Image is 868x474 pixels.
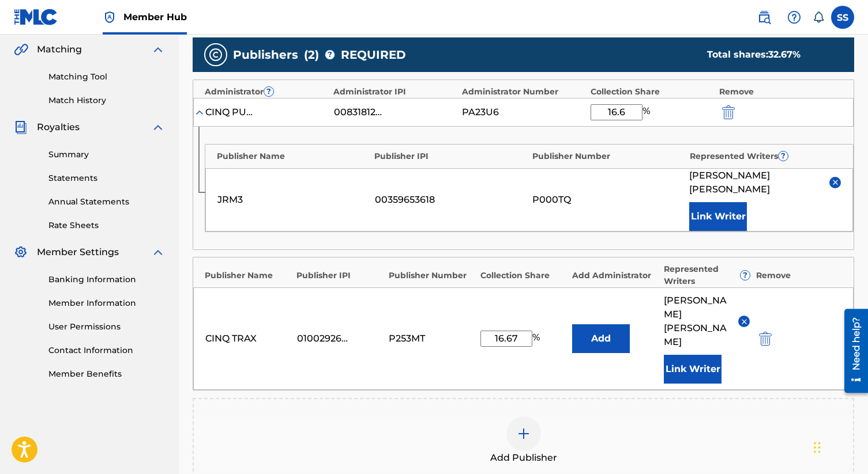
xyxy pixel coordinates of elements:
img: 12a2ab48e56ec057fbd8.svg [759,332,772,346]
a: Public Search [753,6,776,29]
div: Publisher Number [532,150,684,162]
img: MLC Logo [14,9,58,25]
span: Royalties [37,120,80,134]
span: % [642,104,653,120]
iframe: Chat Widget [810,419,868,474]
span: ? [779,151,788,161]
div: JRM3 [217,193,369,207]
div: Administrator Number [462,86,585,98]
div: Add Administrator [572,270,658,282]
div: 00359653618 [375,193,527,207]
a: User Permissions [48,321,165,333]
div: Represented Writers [690,150,841,162]
div: Administrator [205,86,328,98]
img: search [757,10,771,24]
div: Publisher Name [217,150,369,162]
div: Collection Share [480,270,566,282]
div: Publisher Number [389,270,475,282]
span: Member Hub [123,10,187,24]
img: Top Rightsholder [103,10,117,24]
a: Rate Sheets [48,219,165,232]
div: Publisher IPI [296,270,382,282]
button: Link Writer [664,355,722,384]
img: help [787,10,801,24]
img: Member Settings [14,245,28,259]
div: Remove [756,270,842,282]
span: ? [264,87,273,96]
span: Member Settings [37,245,119,259]
span: ? [741,271,750,280]
img: add [517,427,531,441]
div: Publisher Name [205,270,291,282]
img: Royalties [14,120,28,134]
span: Publishers [233,46,298,63]
span: ( 2 ) [304,46,319,63]
a: Statements [48,172,165,184]
iframe: Resource Center [836,305,868,397]
img: remove-from-list-button [831,178,840,187]
div: Notifications [813,12,824,23]
img: expand [151,120,165,134]
a: Contact Information [48,344,165,357]
img: expand [151,43,165,56]
img: remove-from-list-button [740,317,749,326]
span: [PERSON_NAME] [PERSON_NAME] [689,169,821,196]
span: Matching [37,43,82,56]
a: Annual Statements [48,196,165,208]
span: [PERSON_NAME] [PERSON_NAME] [664,294,730,349]
a: Match History [48,94,165,107]
div: Administrator IPI [333,86,456,98]
img: 12a2ab48e56ec057fbd8.svg [722,105,735,119]
a: Member Benefits [48,368,165,380]
img: publishers [209,48,223,62]
a: Matching Tool [48,71,165,83]
img: expand-cell-toggle [194,107,205,118]
a: Member Information [48,297,165,309]
span: Add Publisher [490,451,557,465]
div: Collection Share [591,86,713,98]
span: 32.67 % [768,49,801,60]
div: Drag [814,430,821,465]
button: Add [572,324,630,353]
div: Represented Writers [664,263,750,287]
span: % [532,331,543,347]
span: ? [325,50,335,59]
div: Help [783,6,806,29]
img: Matching [14,43,28,56]
span: REQUIRED [341,46,406,63]
button: Link Writer [689,202,747,231]
a: Summary [48,149,165,161]
div: Total shares: [707,48,831,62]
div: Remove [719,86,842,98]
div: User Menu [831,6,854,29]
div: Publisher IPI [374,150,526,162]
div: P000TQ [532,193,684,207]
img: expand [151,245,165,259]
a: Banking Information [48,274,165,286]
